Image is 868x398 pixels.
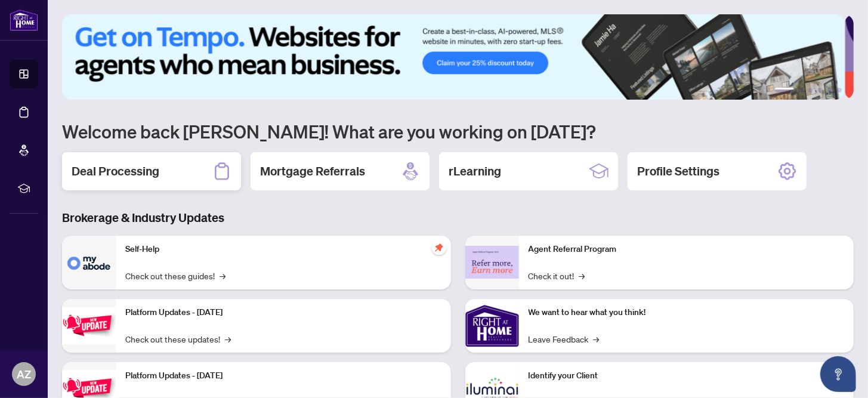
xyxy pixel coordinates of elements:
[799,88,804,92] button: 2
[579,269,585,282] span: →
[837,88,842,92] button: 6
[220,269,226,282] span: →
[72,163,159,180] h2: Deal Processing
[637,163,719,180] h2: Profile Settings
[449,163,501,180] h2: rLearning
[62,120,854,143] h1: Welcome back [PERSON_NAME]! What are you working on [DATE]?
[529,243,845,256] p: Agent Referral Program
[62,14,845,100] img: Slide 0
[125,332,231,345] a: Check out these updates!→
[827,88,832,92] button: 5
[808,88,813,92] button: 3
[529,332,600,345] a: Leave Feedback→
[125,243,441,256] p: Self-Help
[432,240,446,255] span: pushpin
[775,88,794,92] button: 1
[818,88,823,92] button: 4
[10,9,38,31] img: logo
[125,369,441,382] p: Platform Updates - [DATE]
[465,299,519,353] img: We want to hear what you think!
[125,269,226,282] a: Check out these guides!→
[17,366,31,382] span: AZ
[62,307,116,344] img: Platform Updates - July 21, 2025
[62,209,854,226] h3: Brokerage & Industry Updates
[260,163,365,180] h2: Mortgage Referrals
[465,246,519,279] img: Agent Referral Program
[529,369,845,382] p: Identify your Client
[225,332,231,345] span: →
[62,236,116,289] img: Self-Help
[820,356,856,392] button: Open asap
[529,306,845,319] p: We want to hear what you think!
[125,306,441,319] p: Platform Updates - [DATE]
[529,269,585,282] a: Check it out!→
[594,332,600,345] span: →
